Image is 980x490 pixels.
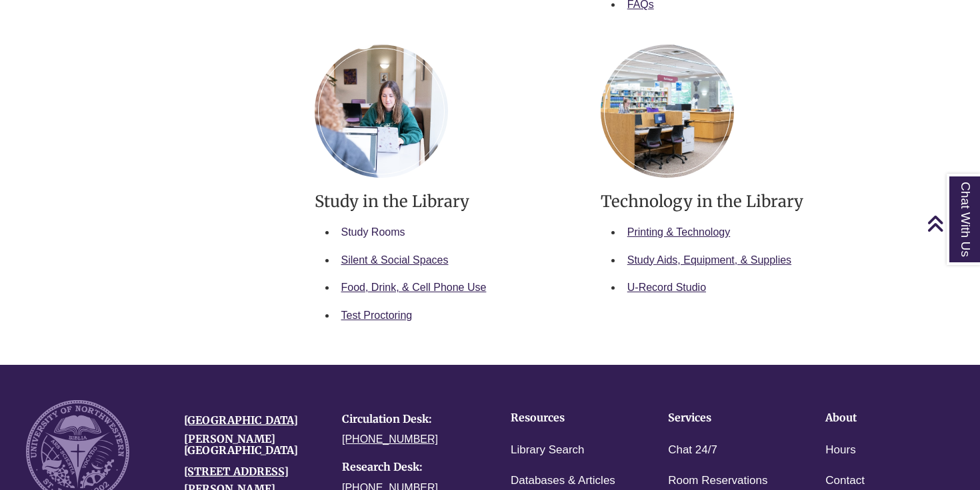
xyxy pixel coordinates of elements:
[668,441,717,460] a: Chat 24/7
[341,226,405,238] a: Study Rooms
[668,412,784,424] h4: Services
[341,282,487,293] a: Food, Drink, & Cell Phone Use
[511,441,585,460] a: Library Search
[184,413,298,427] a: [GEOGRAPHIC_DATA]
[825,412,941,424] h4: About
[601,191,867,212] h3: Technology in the Library
[627,254,791,266] a: Study Aids, Equipment, & Supplies
[511,412,627,424] h4: Resources
[825,441,855,460] a: Hours
[342,433,438,445] a: [PHONE_NUMBER]
[627,282,706,293] a: U-Record Studio
[927,214,977,232] a: Back to Top
[342,413,480,425] h4: Circulation Desk:
[627,226,730,238] a: Printing & Technology
[315,191,581,212] h3: Study in the Library
[184,433,322,457] h4: [PERSON_NAME][GEOGRAPHIC_DATA]
[341,254,449,266] a: Silent & Social Spaces
[341,310,413,321] a: Test Proctoring
[342,461,480,473] h4: Research Desk:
